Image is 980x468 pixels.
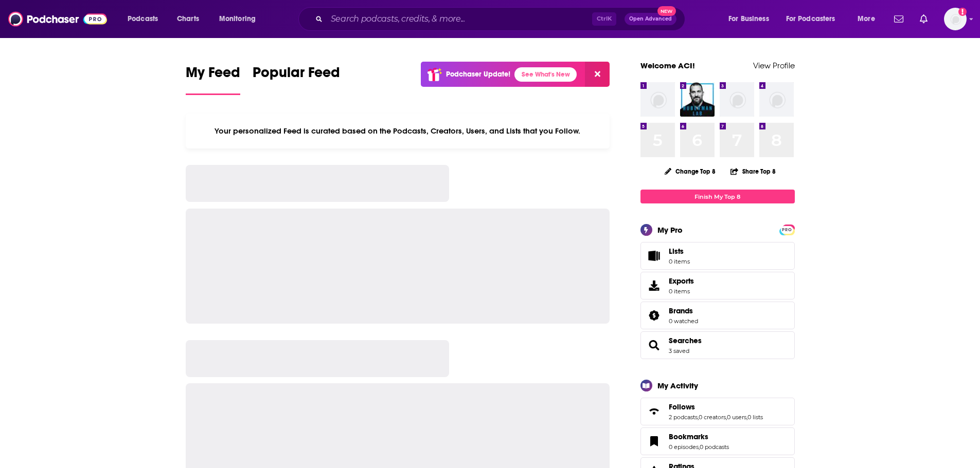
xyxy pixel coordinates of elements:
span: Bookmarks [669,432,708,441]
span: Open Advanced [629,16,672,22]
img: missing-image.png [720,82,754,117]
a: Brands [644,308,665,323]
div: Your personalized Feed is curated based on the Podcasts, Creators, Users, and Lists that you Follow. [186,114,610,148]
a: Follows [644,404,665,419]
span: Brands [640,302,795,329]
a: Searches [644,338,665,352]
span: Bookmarks [640,427,795,455]
input: Search podcasts, credits, & more... [327,11,592,27]
span: Podcasts [128,12,158,26]
span: Follows [669,402,695,411]
a: Brands [669,306,698,315]
a: My Feed [186,64,240,95]
button: open menu [721,11,782,27]
span: Lists [669,247,684,256]
span: Popular Feed [253,64,340,87]
span: , [699,443,700,451]
span: Brands [669,306,693,315]
a: 0 watched [669,317,698,325]
a: 0 creators [699,414,726,421]
p: Podchaser Update! [446,70,510,79]
span: Monitoring [219,12,256,26]
span: , [726,414,727,421]
img: User Profile [944,8,967,30]
span: 0 items [669,288,694,295]
button: Open AdvancedNew [625,13,676,25]
button: Show profile menu [944,8,967,30]
span: Exports [669,276,694,286]
a: 0 users [727,414,746,421]
a: 2 podcasts [669,414,698,421]
a: Show notifications dropdown [890,10,907,28]
span: Searches [640,331,795,359]
a: Charts [170,11,205,27]
a: PRO [781,226,793,233]
span: For Business [728,12,769,26]
a: Searches [669,336,702,345]
img: missing-image.png [640,82,675,117]
svg: Add a profile image [958,8,967,16]
a: Popular Feed [253,64,340,95]
button: Change Top 8 [658,165,722,178]
a: 0 lists [747,414,763,421]
span: Exports [644,278,665,293]
button: Share Top 8 [730,161,776,181]
button: open menu [212,11,269,27]
a: 0 episodes [669,443,699,451]
button: open menu [120,11,171,27]
span: More [858,12,875,26]
div: Search podcasts, credits, & more... [308,7,695,31]
a: Exports [640,272,795,299]
span: Follows [640,398,795,425]
span: My Feed [186,64,240,87]
a: View Profile [753,61,795,70]
a: 0 podcasts [700,443,729,451]
button: open menu [779,11,850,27]
img: Huberman Lab [680,82,715,117]
a: Lists [640,242,795,270]
a: Finish My Top 8 [640,190,795,203]
span: , [698,414,699,421]
a: Bookmarks [644,434,665,448]
a: Show notifications dropdown [916,10,932,28]
span: , [746,414,747,421]
div: My Pro [657,225,683,235]
span: PRO [781,226,793,234]
span: Lists [644,249,665,263]
span: Logged in as aci-podcast [944,8,967,30]
a: See What's New [514,67,577,82]
div: My Activity [657,381,698,390]
span: For Podcasters [786,12,835,26]
span: Ctrl K [592,12,616,26]
span: Charts [177,12,199,26]
a: Follows [669,402,763,411]
span: New [657,6,676,16]
span: Lists [669,247,690,256]
span: 0 items [669,258,690,265]
a: 3 saved [669,347,689,354]
a: Welcome ACI! [640,61,695,70]
button: open menu [850,11,888,27]
a: Bookmarks [669,432,729,441]
img: missing-image.png [759,82,794,117]
img: Podchaser - Follow, Share and Rate Podcasts [8,9,107,29]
